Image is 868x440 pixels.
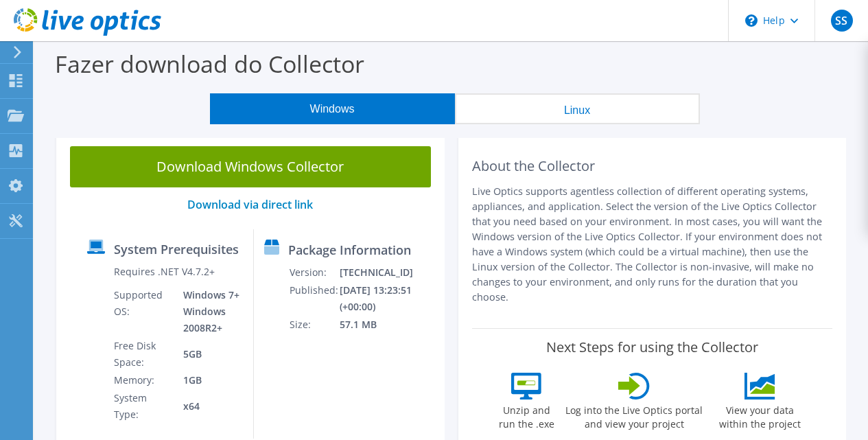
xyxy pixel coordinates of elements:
[113,389,174,424] td: System Type:
[114,242,239,256] label: System Prerequisites
[113,371,174,389] td: Memory:
[745,14,758,27] svg: \n
[55,48,364,80] label: Fazer download do Collector
[339,281,438,316] td: [DATE] 13:23:51 (+00:00)
[113,337,174,371] td: Free Disk Space:
[546,339,758,356] label: Next Steps for using the Collector
[339,316,438,334] td: 57.1 MB
[710,400,809,431] label: View your data within the project
[472,158,833,174] h2: About the Collector
[173,286,242,337] td: Windows 7+ Windows 2008R2+
[289,264,339,281] td: Version:
[114,265,215,279] label: Requires .NET V4.7.2+
[173,371,242,389] td: 1GB
[210,93,455,124] button: Windows
[455,93,700,124] button: Linux
[173,337,242,371] td: 5GB
[288,243,411,257] label: Package Information
[289,281,339,316] td: Published:
[495,400,558,431] label: Unzip and run the .exe
[173,389,242,424] td: x64
[472,184,833,305] p: Live Optics supports agentless collection of different operating systems, appliances, and applica...
[70,146,431,187] a: Download Windows Collector
[831,10,853,32] span: SS
[113,286,174,337] td: Supported OS:
[339,264,438,281] td: [TECHNICAL_ID]
[289,316,339,334] td: Size:
[565,400,703,431] label: Log into the Live Optics portal and view your project
[187,197,313,212] a: Download via direct link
